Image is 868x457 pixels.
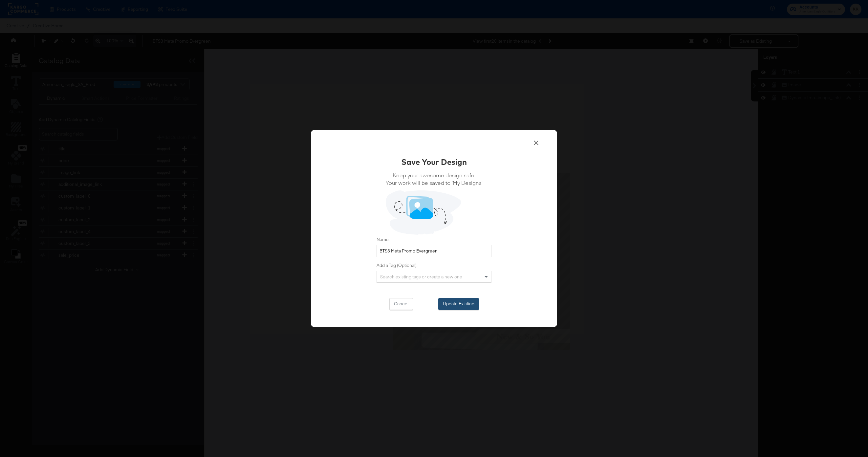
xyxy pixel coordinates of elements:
button: Cancel [389,298,413,310]
span: Your work will be saved to ‘My Designs’ [386,179,483,186]
div: Search existing tags or create a new one [377,271,491,282]
div: Save Your Design [401,156,467,167]
label: Add a Tag (Optional): [377,262,491,269]
label: Name: [377,236,491,243]
span: Keep your awesome design safe. [386,171,483,179]
button: Update Existing [438,298,479,310]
